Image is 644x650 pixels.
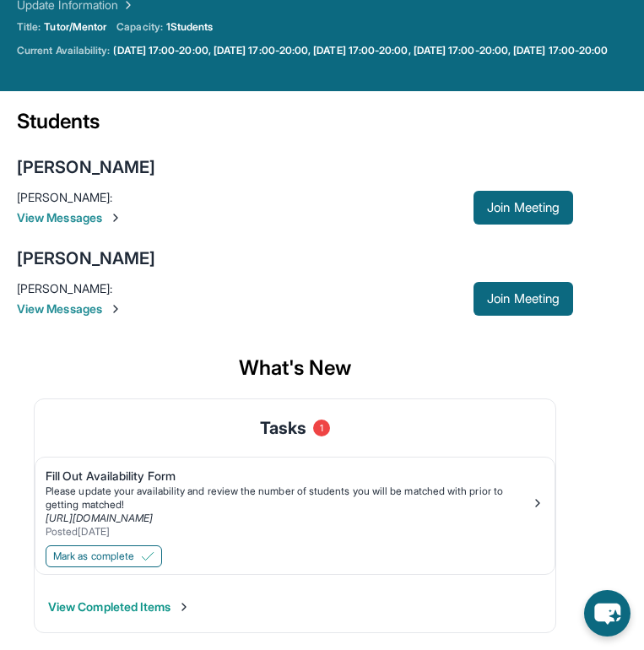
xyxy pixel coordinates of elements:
[17,190,112,204] span: [PERSON_NAME] :
[46,485,531,512] div: Please update your availability and review the number of students you will be matched with prior ...
[46,468,531,485] div: Fill Out Availability Form
[46,525,531,539] div: Posted [DATE]
[313,420,330,436] span: 1
[109,211,122,225] img: Chevron-Right
[166,20,214,34] span: 1 Students
[487,294,560,304] span: Join Meeting
[487,203,560,213] span: Join Meeting
[17,301,474,317] span: View Messages
[584,590,630,636] button: chat-button
[113,44,608,57] a: [DATE] 17:00-20:00, [DATE] 17:00-20:00, [DATE] 17:00-20:00, [DATE] 17:00-20:00, [DATE] 17:00-20:00
[48,599,191,615] button: View Completed Items
[46,545,162,567] button: Mark as complete
[17,209,474,226] span: View Messages
[53,550,134,563] span: Mark as complete
[116,20,163,34] span: Capacity:
[35,458,555,542] a: Fill Out Availability FormPlease update your availability and review the number of students you w...
[474,282,573,316] button: Join Meeting
[17,246,155,270] div: [PERSON_NAME]
[109,302,122,316] img: Chevron-Right
[17,44,110,57] span: Current Availability:
[17,108,573,145] div: Students
[17,20,41,34] span: Title:
[260,416,306,440] span: Tasks
[44,20,106,34] span: Tutor/Mentor
[17,338,573,398] div: What's New
[141,550,154,563] img: Mark as complete
[474,191,573,225] button: Join Meeting
[17,155,155,179] div: [PERSON_NAME]
[17,281,112,295] span: [PERSON_NAME] :
[46,512,153,524] a: [URL][DOMAIN_NAME]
